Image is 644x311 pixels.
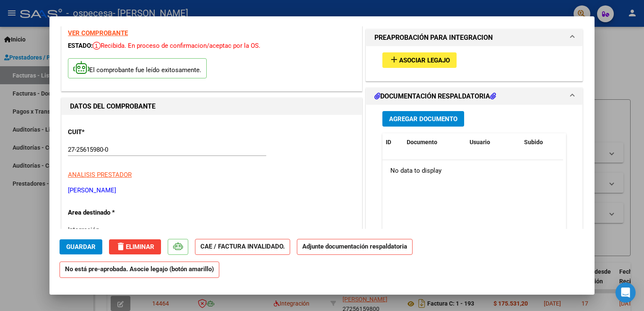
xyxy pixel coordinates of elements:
[382,160,563,181] div: No data to display
[116,243,154,251] span: Eliminar
[109,239,161,254] button: Eliminar
[66,243,96,251] span: Guardar
[374,33,493,43] h1: PREAPROBACIÓN PARA INTEGRACION
[68,58,207,79] p: El comprobante fue leído exitosamente.
[563,133,605,151] datatable-header-cell: Acción
[382,133,403,151] datatable-header-cell: ID
[407,139,437,145] span: Documento
[386,139,391,145] span: ID
[68,29,128,37] a: VER COMPROBANTE
[68,186,356,195] p: [PERSON_NAME]
[521,133,563,151] datatable-header-cell: Subido
[195,239,290,255] strong: CAE / FACTURA INVALIDADO.
[466,133,521,151] datatable-header-cell: Usuario
[60,262,219,278] strong: No está pre-aprobada. Asocie legajo (botón amarillo)
[389,54,399,65] mat-icon: add
[68,208,154,218] p: Area destinado *
[366,29,582,46] mat-expansion-panel-header: PREAPROBACIÓN PARA INTEGRACION
[60,239,102,254] button: Guardar
[374,91,496,101] h1: DOCUMENTACIÓN RESPALDATORIA
[403,133,466,151] datatable-header-cell: Documento
[68,42,93,49] span: ESTADO:
[68,226,99,233] span: Integración
[70,102,156,110] strong: DATOS DEL COMPROBANTE
[366,46,582,81] div: PREAPROBACIÓN PARA INTEGRACION
[302,243,407,250] strong: Adjunte documentación respaldatoria
[470,139,490,145] span: Usuario
[524,139,543,145] span: Subido
[382,52,457,68] button: Asociar Legajo
[366,105,582,279] div: DOCUMENTACIÓN RESPALDATORIA
[366,88,582,105] mat-expansion-panel-header: DOCUMENTACIÓN RESPALDATORIA
[615,282,636,303] div: Open Intercom Messenger
[399,57,450,64] span: Asociar Legajo
[68,127,154,137] p: CUIT
[116,241,126,251] mat-icon: delete
[389,115,457,123] span: Agregar Documento
[93,42,260,49] span: Recibida. En proceso de confirmacion/aceptac por la OS.
[68,171,132,179] span: ANALISIS PRESTADOR
[382,111,464,127] button: Agregar Documento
